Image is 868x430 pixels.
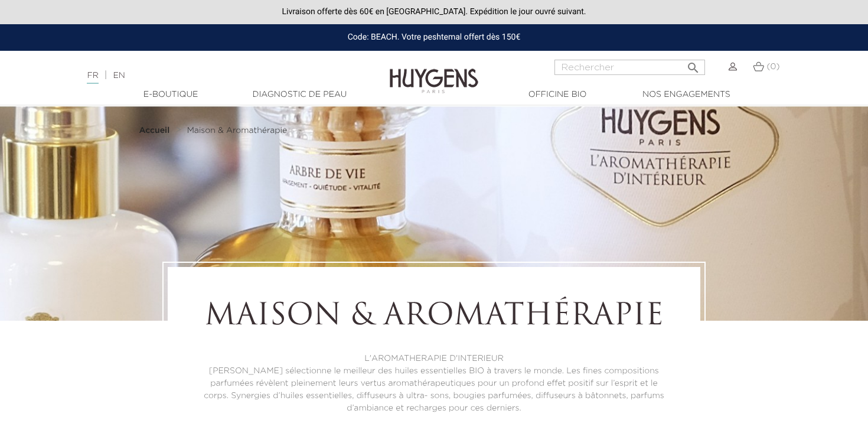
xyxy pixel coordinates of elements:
[766,63,779,71] span: (0)
[240,89,358,101] a: Diagnostic de peau
[112,89,230,101] a: E-Boutique
[498,89,616,101] a: Officine Bio
[390,50,478,95] img: Huygens
[187,126,287,135] a: Maison & Aromathérapie
[139,126,170,135] strong: Accueil
[139,126,172,135] a: Accueil
[200,353,668,365] p: L'AROMATHERAPIE D'INTERIEUR
[686,57,700,71] i: 
[554,60,705,75] input: Rechercher
[683,56,704,72] button: 
[113,71,125,80] a: EN
[200,299,668,335] h1: Maison & Aromathérapie
[187,126,287,135] span: Maison & Aromathérapie
[627,89,745,101] a: Nos engagements
[200,365,668,415] p: [PERSON_NAME] sélectionne le meilleur des huiles essentielles BIO à travers le monde. Les fines c...
[87,71,98,84] a: FR
[81,69,353,83] div: |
